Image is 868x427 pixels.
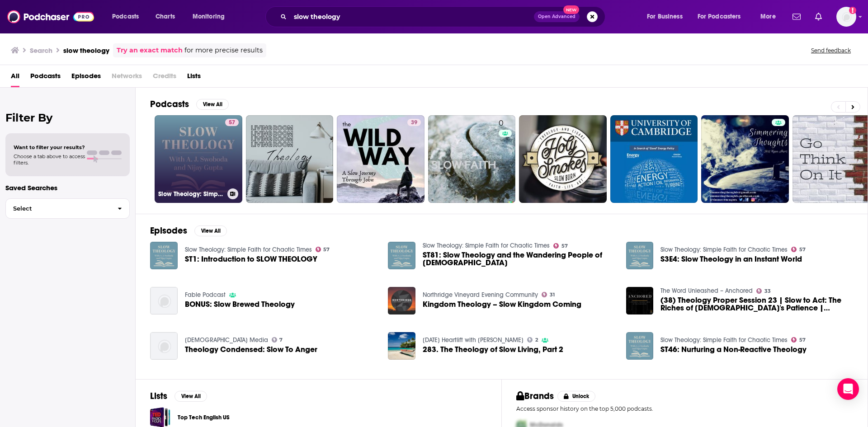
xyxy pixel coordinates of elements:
span: Open Advanced [538,14,576,19]
a: EpisodesView All [150,225,227,236]
span: 7 [279,338,283,342]
span: (38) Theology Proper Session 23 | Slow to Act: The Riches of [DEMOGRAPHIC_DATA]'s Patience | Syst... [660,296,853,312]
span: 31 [550,293,555,297]
span: for more precise results [184,45,263,56]
img: User Profile [836,7,856,27]
span: Credits [153,69,176,87]
a: ST1: Introduction to SLOW THEOLOGY [185,255,317,263]
a: 7 [272,337,283,343]
a: Northridge Vineyard Evening Community [423,291,538,299]
img: Theology Condensed: Slow To Anger [150,332,178,360]
a: Slow Theology: Simple Faith for Chaotic Times [660,246,788,253]
h2: Lists [150,390,167,402]
span: 2 [535,338,538,342]
a: 39 [407,119,421,126]
span: ST46: Nurturing a Non-Reactive Theology [660,346,807,353]
a: Slow Theology: Simple Faith for Chaotic Times [660,336,788,344]
button: Unlock [557,391,596,402]
a: 33 [756,288,771,294]
a: Kingdom Theology – Slow Kingdom Coming [423,300,581,308]
h2: Episodes [150,225,187,236]
img: (38) Theology Proper Session 23 | Slow to Act: The Riches of God's Patience | Systematic Theology... [626,287,654,314]
span: For Business [647,10,683,23]
img: BONUS: Slow Brewed Theology [150,287,178,314]
img: ST81: Slow Theology and the Wandering People of God [388,242,415,269]
a: Lists [187,69,201,87]
span: 33 [764,289,771,293]
span: 39 [411,118,417,127]
a: Episodes [71,69,101,87]
span: Logged in as Lydia_Gustafson [836,7,856,27]
span: More [760,10,776,23]
button: open menu [106,9,151,24]
a: Slow Theology: Simple Faith for Chaotic Times [423,242,550,249]
a: 57 [791,247,806,252]
a: PodcastsView All [150,99,229,110]
button: View All [175,391,207,402]
button: Show profile menu [836,7,856,27]
span: Networks [112,69,142,87]
a: 57 [225,119,239,126]
span: Monitoring [193,10,225,23]
a: 39 [337,115,425,203]
h2: Podcasts [150,99,189,110]
span: Want to filter your results? [14,144,85,150]
span: 57 [323,248,330,252]
button: View All [196,99,229,110]
div: 0 [499,119,512,199]
h3: Search [30,46,52,55]
a: Top Tech English US [178,413,230,422]
button: open menu [641,9,694,24]
a: Today's Heartlift with Janell [423,336,524,344]
h2: Brands [516,390,554,402]
img: Kingdom Theology – Slow Kingdom Coming [388,287,415,314]
a: 2 [527,337,538,343]
input: Search podcasts, credits, & more... [290,9,534,24]
img: Podchaser - Follow, Share and Rate Podcasts [7,8,94,25]
span: ST81: Slow Theology and the Wandering People of [DEMOGRAPHIC_DATA] [423,251,615,267]
span: New [563,5,580,14]
a: 57 [553,243,568,249]
a: (38) Theology Proper Session 23 | Slow to Act: The Riches of God's Patience | Systematic Theology... [660,296,853,312]
img: 283. The Theology of Slow Living, Part 2 [388,332,415,360]
span: 57 [799,338,806,342]
button: Send feedback [808,47,854,54]
a: Podcasts [30,69,61,87]
img: ST1: Introduction to SLOW THEOLOGY [150,242,178,269]
a: Show notifications dropdown [789,9,804,24]
a: 57 [791,337,806,343]
span: Charts [156,10,175,23]
a: Fable Podcast [185,291,226,299]
h3: slow theology [63,46,109,55]
span: 283. The Theology of Slow Living, Part 2 [423,346,563,353]
a: Slow Theology: Simple Faith for Chaotic Times [185,246,312,253]
a: S3E4: Slow Theology in an Instant World [660,255,802,263]
img: S3E4: Slow Theology in an Instant World [626,242,654,269]
span: Select [6,206,110,211]
h2: Filter By [5,111,130,124]
button: open menu [754,9,787,24]
button: open menu [186,9,236,24]
a: All [11,69,19,87]
span: Podcasts [112,10,139,23]
a: Theology Condensed: Slow To Anger [185,346,317,353]
a: The Word Unleashed – Anchored [660,287,753,295]
img: ST46: Nurturing a Non-Reactive Theology [626,332,654,360]
a: 57 [316,247,330,252]
a: BONUS: Slow Brewed Theology [185,300,295,308]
